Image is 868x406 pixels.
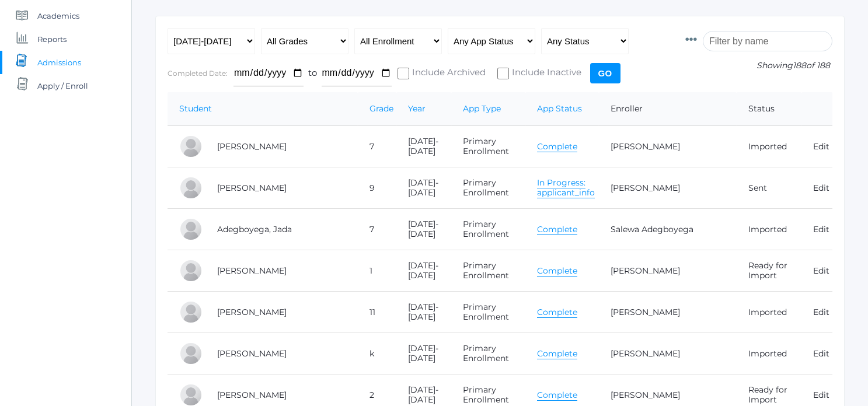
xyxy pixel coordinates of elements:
a: [PERSON_NAME] [217,307,287,317]
td: [DATE]-[DATE] [396,209,451,250]
div: Jada Adegboyega [179,218,203,241]
td: [DATE]-[DATE] [396,333,451,374]
td: Primary Enrollment [451,250,525,292]
p: Showing of 188 [685,60,832,72]
input: Filter by name [703,31,832,51]
td: Ready for Import [737,250,801,292]
a: [PERSON_NAME] [217,141,287,152]
a: App Type [463,103,501,114]
th: Enroller [599,92,737,126]
a: Edit [813,224,829,235]
a: Edit [813,183,829,193]
td: [DATE]-[DATE] [396,126,451,167]
label: Completed Date: [168,69,228,78]
span: 188 [793,60,806,71]
a: [PERSON_NAME] [217,265,287,276]
td: 11 [358,292,396,333]
td: k [358,333,396,374]
td: 1 [358,250,396,292]
a: [PERSON_NAME] [611,265,680,276]
a: Salewa Adegboyega [611,224,693,235]
a: [PERSON_NAME] [611,141,680,152]
a: Complete [537,390,577,401]
a: App Status [537,103,582,114]
span: Include Archived [409,66,486,80]
span: Apply / Enroll [37,74,88,97]
span: Include Inactive [509,66,581,80]
td: Primary Enrollment [451,292,525,333]
a: [PERSON_NAME] [217,183,287,193]
a: Edit [813,265,829,276]
td: [DATE]-[DATE] [396,250,451,292]
a: [PERSON_NAME] [611,183,680,193]
input: Include Inactive [497,68,509,79]
input: Include Archived [398,68,409,79]
td: 7 [358,209,396,250]
td: Primary Enrollment [451,167,525,209]
span: Academics [37,4,79,27]
a: Year [408,103,426,114]
td: Imported [737,292,801,333]
a: Complete [537,307,577,318]
a: Edit [813,141,829,152]
a: Complete [537,141,577,152]
td: Primary Enrollment [451,126,525,167]
a: Grade [369,103,393,114]
span: Admissions [37,51,81,74]
a: Adegboyega, Jada [217,224,292,235]
td: Primary Enrollment [451,209,525,250]
div: Oscar Anderson [179,342,203,365]
div: Luke Anderson [179,300,203,324]
input: From [233,60,304,86]
span: to [308,67,317,78]
input: Go [590,63,621,83]
td: [DATE]-[DATE] [396,292,451,333]
input: To [322,60,392,86]
div: Henry Amos [179,259,203,282]
a: Student [179,103,212,114]
a: Edit [813,390,829,400]
a: In Progress: applicant_info [537,177,595,198]
td: 9 [358,167,396,209]
a: Complete [537,265,577,276]
div: Levi Adams [179,135,203,158]
a: Complete [537,348,577,359]
td: Imported [737,126,801,167]
a: Edit [813,307,829,317]
td: [DATE]-[DATE] [396,167,451,209]
span: Reports [37,27,67,51]
a: [PERSON_NAME] [611,307,680,317]
a: Edit [813,348,829,359]
td: Imported [737,209,801,250]
a: [PERSON_NAME] [611,390,680,400]
td: Primary Enrollment [451,333,525,374]
td: 7 [358,126,396,167]
th: Status [737,92,801,126]
a: [PERSON_NAME] [217,390,287,400]
a: Complete [537,224,577,235]
td: Imported [737,333,801,374]
a: [PERSON_NAME] [217,348,287,359]
td: Sent [737,167,801,209]
div: Carly Adams [179,176,203,199]
a: [PERSON_NAME] [611,348,680,359]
